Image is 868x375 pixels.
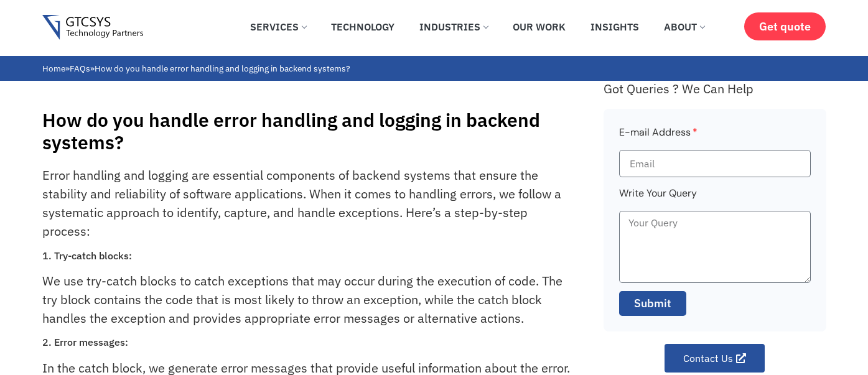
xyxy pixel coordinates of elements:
[42,336,576,348] h3: 2. Error messages:
[42,250,576,262] h3: 1. Try-catch blocks:
[322,13,404,40] a: Technology
[619,291,686,316] button: Submit
[619,124,698,150] label: E-mail Address
[42,166,576,241] p: Error handling and logging are essential components of backend systems that ensure the stability ...
[241,13,315,40] a: Services
[683,353,733,363] span: Contact Us
[634,295,671,312] span: Submit
[581,13,648,40] a: Insights
[665,344,765,373] a: Contact Us
[70,63,90,74] a: FAQs
[42,109,591,154] h1: How do you handle error handling and logging in backend systems?
[42,63,350,74] span: » »
[655,13,714,40] a: About
[759,20,811,33] span: Get quote
[619,150,811,177] input: Email
[619,185,697,211] label: Write Your Query
[744,12,826,40] a: Get quote
[42,15,144,40] img: Gtcsys logo
[619,124,811,324] form: Faq Form
[604,81,826,96] div: Got Queries ? We Can Help
[42,63,65,74] a: Home
[503,13,575,40] a: Our Work
[410,13,497,40] a: Industries
[42,272,576,328] p: We use try-catch blocks to catch exceptions that may occur during the execution of code. The try ...
[95,63,350,74] span: How do you handle error handling and logging in backend systems?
